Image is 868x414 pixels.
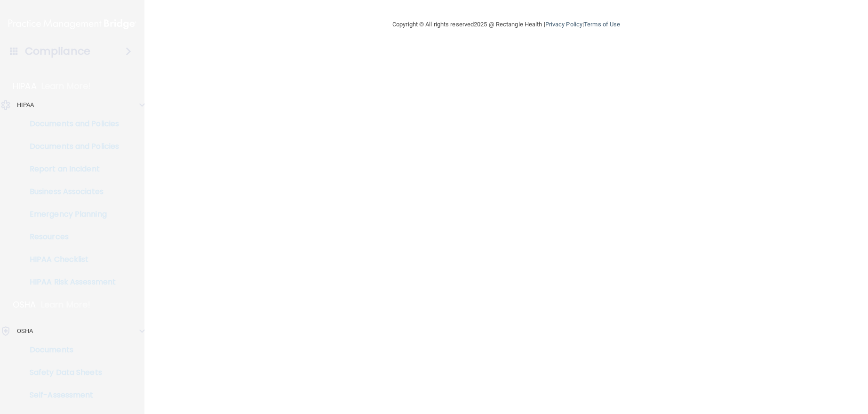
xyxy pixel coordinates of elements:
a: Terms of Use [584,21,620,28]
p: Documents [6,345,135,355]
p: Emergency Planning [6,210,135,219]
p: HIPAA [13,81,37,92]
h4: Compliance [25,45,90,58]
p: Self-Assessment [6,390,135,400]
p: Documents and Policies [6,142,135,151]
p: HIPAA [17,99,34,111]
div: Copyright © All rights reserved 2025 @ Rectangle Health | | [334,9,678,40]
p: Business Associates [6,187,135,196]
p: Learn More! [41,299,91,310]
img: PMB logo [8,15,136,33]
a: Privacy Policy [545,21,582,28]
p: Safety Data Sheets [6,368,135,377]
p: Documents and Policies [6,119,135,129]
p: Report an Incident [6,164,135,174]
p: OSHA [13,299,36,310]
p: Learn More! [41,81,91,92]
p: OSHA [17,325,33,337]
p: HIPAA Checklist [6,255,135,264]
p: Resources [6,232,135,242]
p: HIPAA Risk Assessment [6,277,135,287]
